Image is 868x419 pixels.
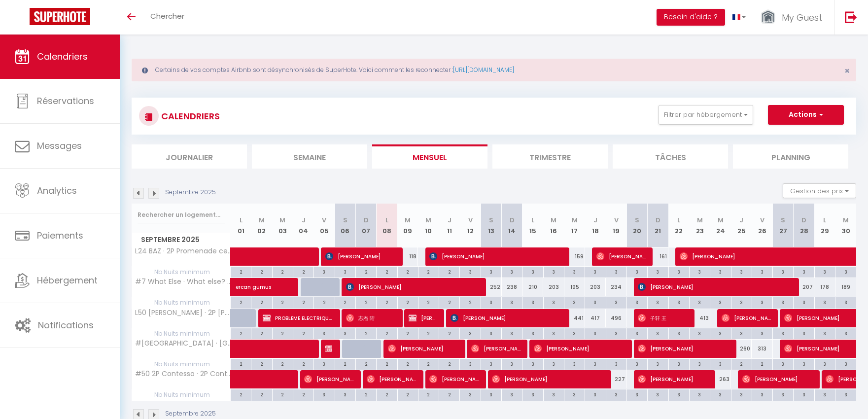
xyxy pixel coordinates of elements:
[606,297,626,307] div: 3
[240,215,243,225] abbr: L
[439,204,460,247] th: 11
[481,328,501,338] div: 3
[398,389,418,399] div: 2
[335,389,355,399] div: 3
[165,188,216,197] p: Septembre 2025
[564,247,585,266] div: 159
[669,359,689,368] div: 3
[815,267,835,276] div: 3
[346,278,480,296] span: [PERSON_NAME]
[231,328,251,338] div: 2
[259,215,265,225] abbr: M
[845,11,857,23] img: logout
[272,204,293,247] th: 03
[752,267,772,276] div: 3
[835,204,856,247] th: 30
[302,215,306,225] abbr: J
[752,204,772,247] th: 26
[710,297,730,307] div: 3
[731,359,752,368] div: 2
[606,328,626,338] div: 3
[429,370,479,388] span: [PERSON_NAME]
[231,389,251,399] div: 2
[273,359,293,368] div: 2
[522,204,543,247] th: 15
[823,215,826,225] abbr: L
[138,206,225,224] input: Rechercher un logement...
[648,247,668,266] div: 161
[606,278,626,296] div: 234
[614,215,619,225] abbr: V
[165,409,216,419] p: Septembre 2025
[710,389,730,399] div: 3
[471,339,521,358] span: [PERSON_NAME]
[697,215,703,225] abbr: M
[481,278,501,296] div: 252
[564,359,585,368] div: 3
[648,389,668,399] div: 3
[815,297,835,307] div: 3
[132,144,247,169] li: Journalier
[37,50,88,63] span: Calendriers
[132,297,230,308] span: Nb Nuits minimum
[606,389,626,399] div: 3
[564,309,585,327] div: 441
[572,215,578,225] abbr: M
[377,204,397,247] th: 08
[356,297,376,307] div: 2
[564,204,585,247] th: 17
[502,204,522,247] th: 14
[742,370,813,388] span: [PERSON_NAME]
[263,309,333,327] span: PROBLEME ELECTRIQUE BLOQUEE EN ATTENTE INTERVENTION
[752,328,772,338] div: 3
[638,370,708,388] span: [PERSON_NAME]
[439,328,459,338] div: 2
[773,389,793,399] div: 3
[544,328,564,338] div: 3
[231,359,251,368] div: 2
[251,328,272,338] div: 2
[593,215,597,225] abbr: J
[30,8,90,25] img: Super Booking
[397,247,418,266] div: 118
[231,267,251,276] div: 2
[132,389,230,400] span: Nb Nuits minimum
[843,215,849,225] abbr: M
[739,215,743,225] abbr: J
[648,297,668,307] div: 3
[150,11,184,21] span: Chercher
[710,359,730,368] div: 3
[398,359,418,368] div: 2
[159,105,220,127] h3: CALENDRIERS
[606,359,626,368] div: 3
[367,370,416,388] span: [PERSON_NAME]
[346,309,395,327] span: 志杰 陆
[835,267,856,276] div: 3
[418,267,439,276] div: 2
[273,267,293,276] div: 2
[835,389,856,399] div: 3
[37,274,98,286] span: Hébergement
[815,389,835,399] div: 3
[377,389,397,399] div: 2
[502,267,522,276] div: 3
[801,215,806,225] abbr: D
[585,389,605,399] div: 3
[439,297,459,307] div: 2
[134,309,232,316] span: L50 [PERSON_NAME] · 2P [PERSON_NAME] Vue Mer IloveNice/[GEOGRAPHIC_DATA] et [GEOGRAPHIC_DATA]
[37,95,94,107] span: Réservations
[585,297,605,307] div: 3
[439,267,459,276] div: 2
[418,328,439,338] div: 2
[710,328,730,338] div: 3
[773,328,793,338] div: 3
[635,215,639,225] abbr: S
[627,328,647,338] div: 3
[460,359,480,368] div: 3
[722,309,771,327] span: [PERSON_NAME]
[752,340,772,358] div: 313
[304,370,353,388] span: [PERSON_NAME]
[356,267,376,276] div: 2
[460,328,480,338] div: 3
[492,370,605,388] span: [PERSON_NAME]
